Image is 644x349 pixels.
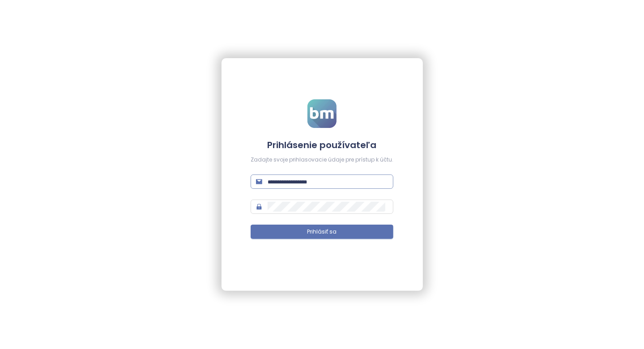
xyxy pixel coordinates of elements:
button: Prihlásiť sa [251,225,393,239]
span: Prihlásiť sa [307,228,337,236]
h4: Prihlásenie používateľa [251,139,393,151]
div: Zadajte svoje prihlasovacie údaje pre prístup k účtu. [251,156,393,164]
img: logo [307,99,337,128]
span: mail [256,179,262,185]
span: lock [256,204,262,210]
